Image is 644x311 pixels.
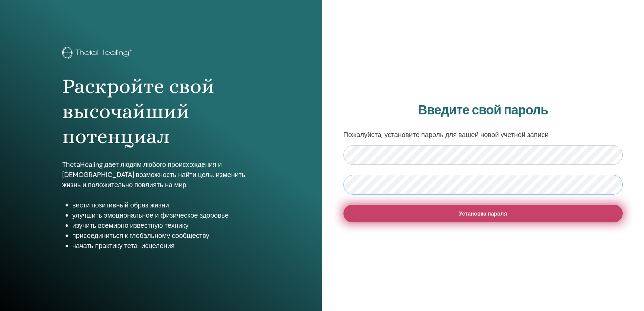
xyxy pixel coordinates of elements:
li: улучшить эмоциональное и физическое здоровье [72,210,260,220]
p: ThetaHealing дает людям любого происхождения и [DEMOGRAPHIC_DATA] возможность найти цель, изменит... [62,159,260,190]
span: Установка пароля [459,210,507,217]
li: присоединиться к глобальному сообществу [72,230,260,241]
button: Установка пароля [343,205,623,222]
li: начать практику тета-исцеления [72,241,260,251]
h1: Раскройте свой высочайший потенциал [62,74,260,149]
h2: Введите свой пароль [343,103,623,118]
li: изучить всемирно известную технику [72,220,260,230]
p: Пожалуйста, установите пароль для вашей новой учетной записи [343,130,623,140]
li: вести позитивный образ жизни [72,200,260,210]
